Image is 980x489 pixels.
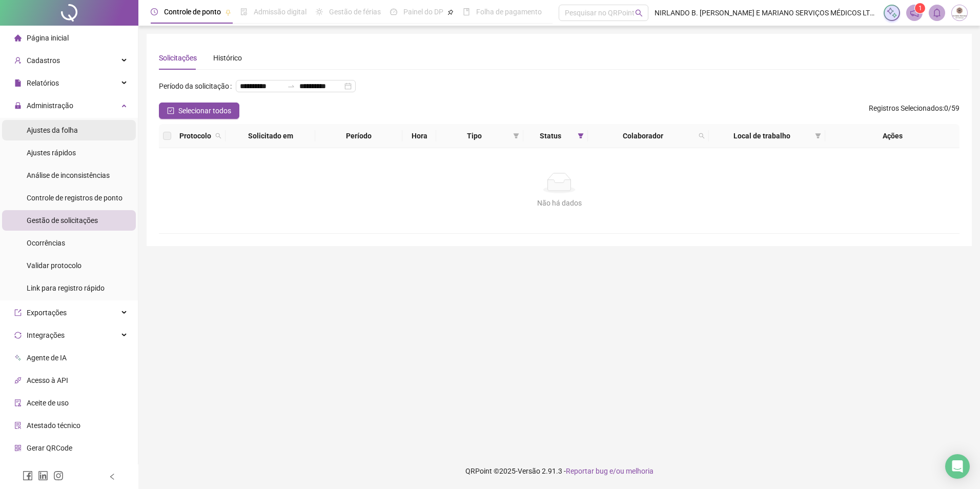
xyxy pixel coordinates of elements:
[27,171,110,179] span: Análise de inconsistências
[27,149,76,157] span: Ajustes rápidos
[27,309,67,317] span: Exportações
[14,377,22,384] span: api
[167,107,174,114] span: check-square
[14,79,22,87] span: file
[38,471,48,481] span: linkedin
[27,399,69,407] span: Aceite de uso
[109,473,116,480] span: left
[27,34,69,42] span: Página inicial
[151,8,158,15] span: clock-circle
[178,105,231,116] span: Selecionar todos
[697,128,707,144] span: search
[699,133,705,139] span: search
[886,7,897,18] img: sparkle-icon.fc2bf0ac1784a2077858766a79e2daf3.svg
[390,8,397,15] span: dashboard
[578,133,584,139] span: filter
[53,471,64,481] span: instagram
[14,34,22,42] span: home
[566,467,654,475] span: Reportar bug e/ou melhoria
[27,101,73,110] span: Administração
[213,128,223,144] span: search
[869,103,959,119] span: : 0 / 59
[918,5,922,12] span: 1
[910,8,919,17] span: notification
[27,239,65,247] span: Ocorrências
[27,444,72,452] span: Gerar QRCode
[952,5,967,21] img: 19775
[240,8,248,15] span: file-done
[23,471,33,481] span: facebook
[27,56,60,65] span: Cadastros
[225,9,231,15] span: pushpin
[713,130,811,141] span: Local de trabalho
[915,3,925,13] sup: 1
[254,8,307,16] span: Admissão digital
[945,454,970,479] div: Open Intercom Messenger
[27,126,78,134] span: Ajustes da folha
[27,194,122,202] span: Controle de registros de ponto
[159,78,236,94] label: Período da solicitação
[14,309,22,316] span: export
[164,8,221,16] span: Controle de ponto
[215,133,221,139] span: search
[476,8,542,16] span: Folha de pagamento
[27,216,98,225] span: Gestão de solicitações
[27,261,81,270] span: Validar protocolo
[829,130,955,141] div: Ações
[592,130,695,141] span: Colaborador
[159,103,239,119] button: Selecionar todos
[14,422,22,429] span: solution
[655,7,877,18] span: NIRLANDO B. [PERSON_NAME] E MARIANO SERVIÇOS MÉDICOS LTDA
[287,82,295,90] span: to
[527,130,574,141] span: Status
[287,82,295,90] span: swap-right
[27,376,68,384] span: Acesso à API
[14,57,22,64] span: user-add
[159,52,197,64] div: Solicitações
[463,8,470,15] span: book
[815,133,821,139] span: filter
[402,124,436,148] th: Hora
[513,133,519,139] span: filter
[576,128,586,144] span: filter
[171,197,947,209] div: Não há dados
[27,331,65,339] span: Integrações
[635,9,643,17] span: search
[813,128,823,144] span: filter
[447,9,454,15] span: pushpin
[27,284,105,292] span: Link para registro rápido
[14,399,22,406] span: audit
[403,8,443,16] span: Painel do DP
[213,52,242,64] div: Histórico
[518,467,540,475] span: Versão
[14,102,22,109] span: lock
[329,8,381,16] span: Gestão de férias
[869,104,943,112] span: Registros Selecionados
[138,453,980,489] footer: QRPoint © 2025 - 2.91.3 -
[440,130,508,141] span: Tipo
[179,130,211,141] span: Protocolo
[14,332,22,339] span: sync
[932,8,942,17] span: bell
[27,354,67,362] span: Agente de IA
[511,128,521,144] span: filter
[14,444,22,452] span: qrcode
[27,421,80,430] span: Atestado técnico
[315,124,402,148] th: Período
[316,8,323,15] span: sun
[226,124,315,148] th: Solicitado em
[27,79,59,87] span: Relatórios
